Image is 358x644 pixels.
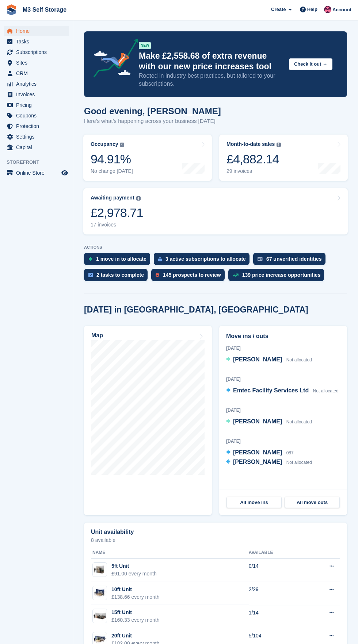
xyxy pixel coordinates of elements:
img: 32-sqft-unit.jpg [93,565,107,575]
span: Analytics [16,79,60,89]
span: Tasks [16,36,60,47]
img: price_increase_opportunities-93ffe204e8149a01c8c9dc8f82e8f89637d9d84a8eef4429ea346261dce0b2c0.svg [233,273,239,277]
span: Protection [16,121,60,131]
a: menu [4,79,69,89]
img: active_subscription_to_allocate_icon-d502201f5373d7db506a760aba3b589e785aa758c864c3986d89f69b8ff3... [158,257,162,261]
div: 29 invoices [226,168,281,174]
img: verify_identity-adf6edd0f0f0b5bbfe63781bf79b02c33cf7c696d77639b501bdc392416b5a36.svg [258,257,263,261]
div: 67 unverified identities [266,256,322,262]
span: Online Store [16,168,60,178]
p: 8 available [91,538,340,543]
div: 2 tasks to complete [96,272,144,278]
a: menu [4,58,69,68]
img: 10-ft-container.jpg [93,587,107,598]
span: Invoices [16,89,60,100]
a: menu [4,121,69,131]
span: Not allocated [286,419,312,424]
a: menu [4,26,69,36]
a: [PERSON_NAME] 087 [226,448,294,458]
div: NEW [139,42,151,49]
span: [PERSON_NAME] [233,418,282,424]
div: £91.00 every month [111,570,157,578]
span: Home [16,26,60,36]
a: [PERSON_NAME] Not allocated [226,417,312,427]
a: menu [4,142,69,152]
p: Make £2,558.68 of extra revenue with our new price increases tool [139,51,283,72]
span: [PERSON_NAME] [233,356,282,362]
a: 3 active subscriptions to allocate [154,253,253,269]
a: menu [4,168,69,178]
span: Settings [16,132,60,142]
a: menu [4,36,69,47]
span: 087 [286,450,294,455]
div: [DATE] [226,407,340,414]
div: 3 active subscriptions to allocate [165,256,246,262]
span: Account [332,6,351,13]
div: 1 move in to allocate [96,256,146,262]
div: £2,978.71 [91,205,143,220]
a: 145 prospects to review [151,269,228,285]
h2: Map [91,332,103,339]
img: icon-info-grey-7440780725fd019a000dd9b08b2336e03edf1995a4989e88bcd33f0948082b44.svg [136,196,141,201]
button: Check it out → [289,58,332,70]
div: £138.66 every month [111,593,160,601]
div: No change [DATE] [91,168,133,174]
img: icon-info-grey-7440780725fd019a000dd9b08b2336e03edf1995a4989e88bcd33f0948082b44.svg [277,143,281,147]
span: Not allocated [313,388,339,393]
a: Awaiting payment £2,978.71 17 invoices [83,188,348,234]
span: [PERSON_NAME] [233,459,282,465]
a: menu [4,68,69,78]
a: Month-to-date sales £4,882.14 29 invoices [219,135,348,181]
a: Occupancy 94.91% No change [DATE] [83,135,212,181]
span: Not allocated [286,357,312,362]
img: icon-info-grey-7440780725fd019a000dd9b08b2336e03edf1995a4989e88bcd33f0948082b44.svg [120,143,124,147]
img: stora-icon-8386f47178a22dfd0bd8f6a31ec36ba5ce8667c1dd55bd0f319d3a0aa187defe.svg [6,4,17,15]
span: Sites [16,58,60,68]
span: CRM [16,68,60,78]
span: Capital [16,142,60,152]
span: Emtec Facility Services Ltd [233,387,309,393]
p: ACTIONS [84,245,347,250]
div: [DATE] [226,345,340,352]
a: 139 price increase opportunities [228,269,328,285]
h1: Good evening, [PERSON_NAME] [84,106,221,116]
img: prospect-51fa495bee0391a8d652442698ab0144808aea92771e9ea1ae160a38d050c398.svg [156,273,159,277]
span: Pricing [16,100,60,110]
div: 17 invoices [91,222,143,228]
a: menu [4,47,69,57]
div: 5ft Unit [111,562,157,570]
a: [PERSON_NAME] Not allocated [226,355,312,365]
td: 1/14 [249,605,305,628]
span: Coupons [16,110,60,121]
span: Help [307,6,317,13]
img: Nick Jones [324,6,331,13]
a: menu [4,132,69,142]
a: M3 Self Storage [20,4,69,16]
a: Map [84,326,212,515]
div: Month-to-date sales [226,141,275,147]
div: [DATE] [226,376,340,383]
div: £160.33 every month [111,616,160,624]
a: menu [4,100,69,110]
a: Emtec Facility Services Ltd Not allocated [226,386,339,396]
td: 0/14 [249,559,305,582]
th: Name [91,547,249,559]
span: [PERSON_NAME] [233,449,282,455]
div: 145 prospects to review [163,272,221,278]
a: All move outs [285,497,340,508]
div: [DATE] [226,438,340,445]
a: 1 move in to allocate [84,253,154,269]
a: 67 unverified identities [253,253,329,269]
div: 10ft Unit [111,586,160,593]
a: 2 tasks to complete [84,269,151,285]
th: Available [249,547,305,559]
h2: [DATE] in [GEOGRAPHIC_DATA], [GEOGRAPHIC_DATA] [84,305,308,315]
img: price-adjustments-announcement-icon-8257ccfd72463d97f412b2fc003d46551f7dbcb40ab6d574587a9cd5c0d94... [87,39,138,80]
div: 15ft Unit [111,609,160,616]
img: 125-sqft-unit.jpg [93,611,107,621]
div: 94.91% [91,152,133,167]
p: Rooted in industry best practices, but tailored to your subscriptions. [139,72,283,88]
div: Awaiting payment [91,195,134,201]
span: Not allocated [286,460,312,465]
h2: Move ins / outs [226,332,340,341]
